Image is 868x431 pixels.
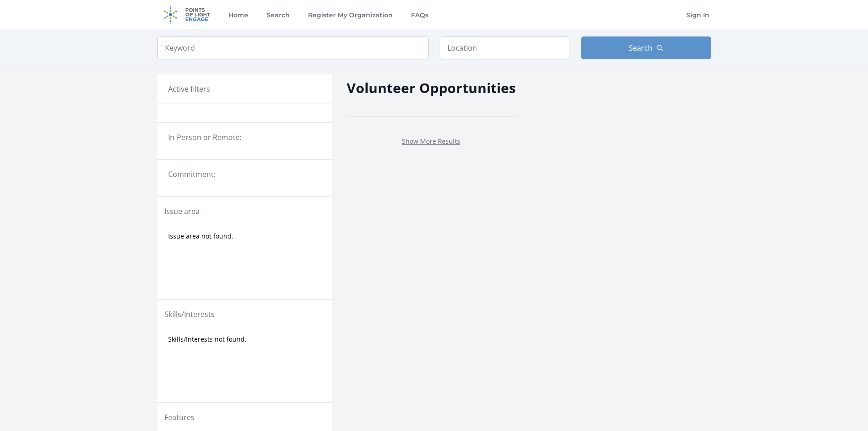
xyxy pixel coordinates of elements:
[164,309,215,320] legend: Skills/Interests
[402,137,460,145] a: Show More Results
[168,335,247,344] span: Skills/Interests not found.
[164,412,195,423] legend: Features
[168,169,321,180] legend: Commitment:
[157,36,429,59] input: Keyword
[629,42,652,53] span: Search
[581,36,711,59] button: Search
[168,83,210,94] h3: Active filters
[168,132,321,143] legend: In-Person or Remote:
[347,78,516,98] h2: Volunteer Opportunities
[168,232,233,241] span: Issue area not found.
[164,206,200,217] legend: Issue area
[440,36,570,59] input: Location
